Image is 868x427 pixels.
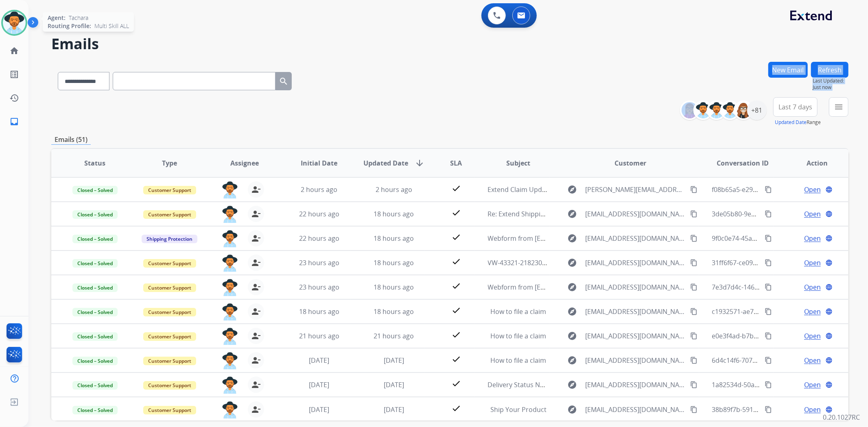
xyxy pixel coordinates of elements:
[585,405,685,414] span: [EMAIL_ADDRESS][DOMAIN_NAME]
[775,119,821,126] span: Range
[712,185,834,194] span: f08b65a5-e29f-4f4e-ade7-764bc9951bed
[72,259,118,268] span: Closed – Solved
[251,331,261,341] mat-icon: person_remove
[690,186,697,193] mat-icon: content_copy
[506,158,530,168] span: Subject
[804,307,821,316] span: Open
[823,412,860,422] p: 0.20.1027RC
[804,258,821,268] span: Open
[451,183,461,193] mat-icon: check
[585,258,685,268] span: [EMAIL_ADDRESS][DOMAIN_NAME]
[825,332,833,340] mat-icon: language
[585,209,685,219] span: [EMAIL_ADDRESS][DOMAIN_NAME]
[143,308,196,316] span: Customer Support
[251,355,261,365] mat-icon: person_remove
[765,332,772,340] mat-icon: content_copy
[490,356,546,365] span: How to file a claim
[143,357,196,365] span: Customer Support
[143,381,196,390] span: Customer Support
[488,185,552,194] span: Extend Claim Update
[567,355,577,365] mat-icon: explore
[222,377,238,394] img: agent-avatar
[768,62,808,78] button: New Email
[48,14,66,22] span: Agent:
[567,331,577,341] mat-icon: explore
[222,206,238,223] img: agent-avatar
[251,258,261,268] mat-icon: person_remove
[690,406,697,413] mat-icon: content_copy
[712,307,838,316] span: c1932571-ae74-4c56-89a2-214024e8d8db
[94,22,129,30] span: Multi Skill ALL
[251,209,261,219] mat-icon: person_remove
[690,332,697,340] mat-icon: content_copy
[3,11,26,34] img: avatar
[451,354,461,364] mat-icon: check
[567,209,577,219] mat-icon: explore
[778,105,812,109] span: Last 7 days
[72,210,118,219] span: Closed – Solved
[72,381,118,390] span: Closed – Solved
[162,158,177,168] span: Type
[811,62,848,78] button: Refresh
[51,36,848,52] h2: Emails
[614,158,646,168] span: Customer
[765,235,772,242] mat-icon: content_copy
[825,406,833,413] mat-icon: language
[251,405,261,414] mat-icon: person_remove
[765,406,772,413] mat-icon: content_copy
[834,102,844,112] mat-icon: menu
[825,235,833,242] mat-icon: language
[143,259,196,268] span: Customer Support
[84,158,105,168] span: Status
[222,328,238,345] img: agent-avatar
[804,331,821,341] span: Open
[804,355,821,365] span: Open
[415,158,424,168] mat-icon: arrow_downward
[230,158,259,168] span: Assignee
[143,210,196,219] span: Customer Support
[585,233,685,243] span: [EMAIL_ADDRESS][DOMAIN_NAME]
[299,307,339,316] span: 18 hours ago
[374,307,414,316] span: 18 hours ago
[299,234,339,243] span: 22 hours ago
[712,405,835,414] span: 38b89f7b-591c-4553-b66b-77f74c103130
[488,234,672,243] span: Webform from [EMAIL_ADDRESS][DOMAIN_NAME] on [DATE]
[251,307,261,316] mat-icon: person_remove
[567,282,577,292] mat-icon: explore
[251,380,261,390] mat-icon: person_remove
[384,380,404,389] span: [DATE]
[450,158,462,168] span: SLA
[142,235,197,243] span: Shipping Protection
[585,355,685,365] span: [EMAIL_ADDRESS][DOMAIN_NAME]
[690,259,697,266] mat-icon: content_copy
[690,357,697,364] mat-icon: content_copy
[374,283,414,292] span: 18 hours ago
[804,282,821,292] span: Open
[451,208,461,218] mat-icon: check
[773,97,818,117] button: Last 7 days
[72,235,118,243] span: Closed – Solved
[451,281,461,291] mat-icon: check
[451,257,461,266] mat-icon: check
[712,380,839,389] span: 1a82534d-50a2-4203-870d-1b4cd4ba5cb6
[143,406,196,414] span: Customer Support
[825,210,833,218] mat-icon: language
[301,185,337,194] span: 2 hours ago
[690,283,697,291] mat-icon: content_copy
[222,279,238,296] img: agent-avatar
[374,258,414,267] span: 18 hours ago
[9,46,19,56] mat-icon: home
[712,234,833,243] span: 9f0c0e74-45aa-4f71-bf47-771d58e3e214
[451,305,461,315] mat-icon: check
[712,258,831,267] span: 31ff6f67-ce09-4105-86ab-33ec04bf6a14
[825,381,833,388] mat-icon: language
[451,330,461,340] mat-icon: check
[374,331,414,340] span: 21 hours ago
[72,332,118,341] span: Closed – Solved
[301,158,337,168] span: Initial Date
[490,307,546,316] span: How to file a claim
[690,381,697,388] mat-icon: content_copy
[765,308,772,315] mat-icon: content_copy
[690,308,697,315] mat-icon: content_copy
[9,70,19,79] mat-icon: list_alt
